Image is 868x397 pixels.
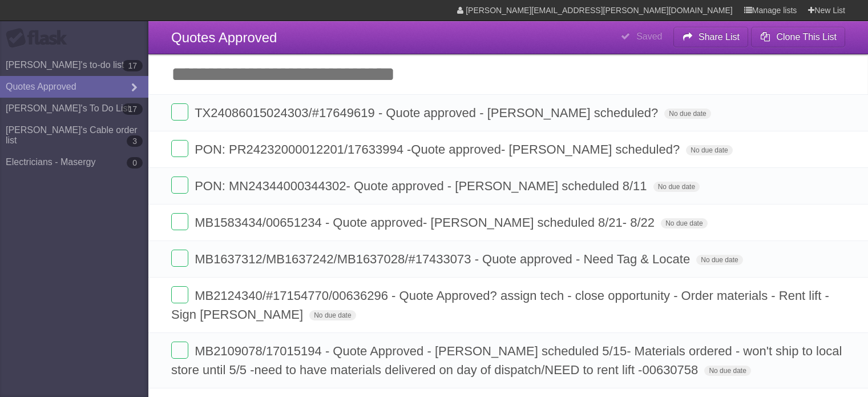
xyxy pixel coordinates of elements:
label: Done [171,250,188,267]
span: TX24086015024303/#17649619 - Quote approved - [PERSON_NAME] scheduled? [195,106,661,120]
span: MB2109078/17015194 - Quote Approved - [PERSON_NAME] scheduled 5/15- Materials ordered - won't shi... [171,344,842,377]
span: PON: MN24344000344302- Quote approved - [PERSON_NAME] scheduled 8/11 [195,179,649,193]
span: No due date [309,310,356,320]
span: MB1637312/MB1637242/MB1637028/#17433073 - Quote approved - Need Tag & Locate [195,252,693,266]
button: Clone This List [751,27,845,47]
span: Quotes Approved [171,30,277,45]
b: 17 [122,103,143,115]
label: Done [171,213,188,230]
label: Done [171,103,188,121]
b: 3 [127,135,143,147]
b: 0 [127,157,143,169]
span: MB1583434/00651234 - Quote approved- [PERSON_NAME] scheduled 8/21- 8/22 [195,215,657,230]
span: No due date [704,366,750,376]
label: Done [171,177,188,194]
div: Flask [6,28,74,49]
span: PON: PR24232000012201/17633994 -Quote approved- [PERSON_NAME] scheduled? [195,142,683,157]
span: No due date [653,182,700,192]
label: Done [171,286,188,303]
label: Done [171,342,188,359]
span: MB2124340/#17154770/00636296 - Quote Approved? assign tech - close opportunity - Order materials ... [171,288,829,322]
b: Clone This List [776,32,837,42]
span: No due date [686,145,732,155]
label: Done [171,140,188,157]
b: Saved [636,31,662,41]
span: No due date [696,255,742,265]
b: 17 [122,60,143,71]
span: No due date [664,109,710,119]
button: Share List [673,27,749,47]
b: Share List [699,32,740,42]
span: No due date [661,218,707,228]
